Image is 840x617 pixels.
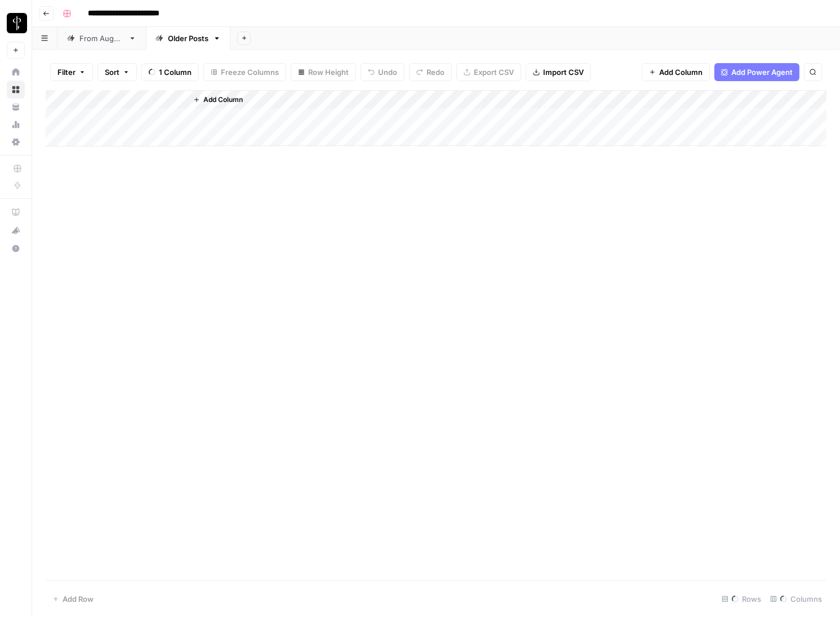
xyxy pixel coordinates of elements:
span: Freeze Columns [221,66,279,78]
a: Usage [7,116,25,134]
span: Row Height [308,66,349,78]
span: Sort [105,66,119,78]
button: Add Row [46,590,100,608]
span: Add Row [63,593,94,605]
img: LP Production Workloads Logo [7,13,27,33]
button: Add Column [189,92,247,107]
span: Undo [378,66,397,78]
a: AirOps Academy [7,203,25,221]
span: Add Power Agent [731,66,793,78]
a: Browse [7,81,25,99]
button: 1 Column [141,63,199,81]
button: What's new? [7,221,25,239]
span: Filter [57,66,75,78]
button: Add Power Agent [714,63,799,81]
button: Add Column [642,63,710,81]
button: Filter [50,63,93,81]
div: From [DATE] [79,33,124,44]
a: Settings [7,133,25,151]
button: Import CSV [526,63,591,81]
button: Workspace: LP Production Workloads [7,9,25,37]
button: Export CSV [456,63,521,81]
div: Older Posts [168,33,208,44]
button: Freeze Columns [203,63,286,81]
span: Export CSV [474,66,514,78]
button: Row Height [291,63,356,81]
button: Undo [361,63,405,81]
span: Redo [426,66,445,78]
div: Rows [717,590,766,608]
span: Import CSV [543,66,584,78]
span: Add Column [659,66,703,78]
a: Older Posts [146,27,230,50]
a: From [DATE] [57,27,146,50]
button: Sort [97,63,137,81]
div: What's new? [7,222,24,239]
div: Columns [766,590,826,608]
span: 1 Column [159,66,192,78]
button: Redo [409,63,452,81]
a: Your Data [7,98,25,116]
span: Add Column [203,95,243,105]
button: Help + Support [7,239,25,258]
a: Home [7,63,25,81]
